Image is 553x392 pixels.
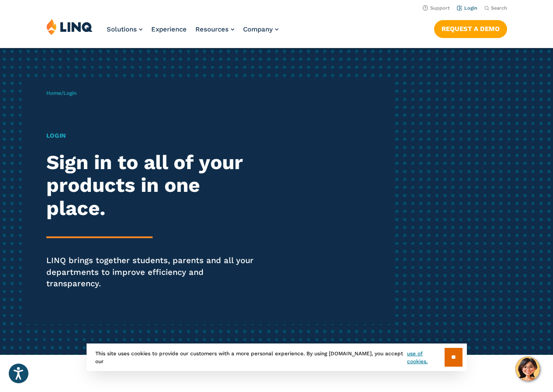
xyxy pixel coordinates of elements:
span: / [46,90,77,96]
span: Solutions [107,25,137,33]
nav: Primary Navigation [107,18,278,47]
div: This site uses cookies to provide our customers with a more personal experience. By using [DOMAIN... [87,343,467,371]
nav: Button Navigation [434,18,507,38]
span: Company [243,25,273,33]
img: LINQ | K‑12 Software [46,18,93,35]
a: Support [423,5,450,11]
span: Login [63,90,77,96]
button: Hello, have a question? Let’s chat. [515,357,540,381]
a: Solutions [107,25,143,33]
h1: Login [46,131,259,140]
a: Login [457,5,477,11]
h2: Sign in to all of your products in one place. [46,151,259,220]
span: Resources [195,25,229,33]
a: Company [243,25,278,33]
a: Resources [195,25,234,33]
a: use of cookies. [407,350,444,365]
a: Request a Demo [434,20,507,38]
a: Home [46,90,61,96]
span: Search [491,5,507,11]
p: LINQ brings together students, parents and all your departments to improve efficiency and transpa... [46,255,259,289]
button: Open Search Bar [484,5,507,11]
a: Experience [151,25,187,33]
